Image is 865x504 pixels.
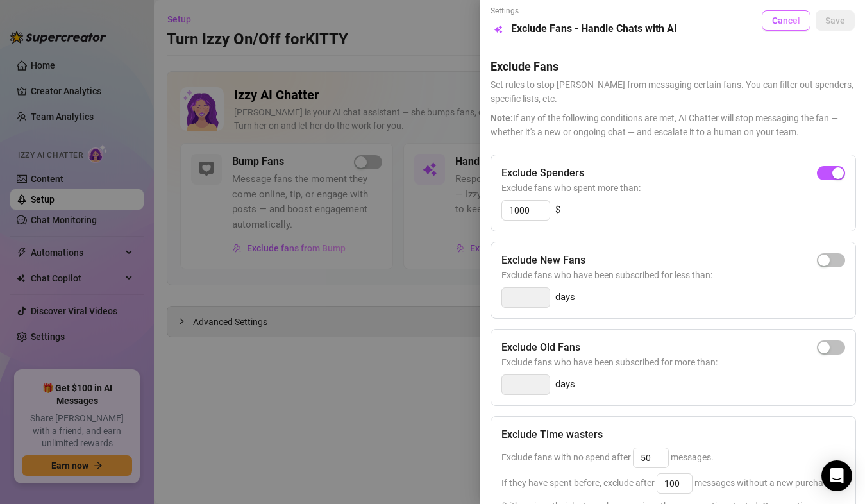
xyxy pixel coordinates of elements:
div: Open Intercom Messenger [821,460,852,491]
h5: Exclude Spenders [501,165,584,181]
span: days [555,290,575,305]
span: Settings [491,5,677,17]
span: Exclude fans who have been subscribed for more than: [501,355,845,369]
h5: Exclude Time wasters [501,427,603,442]
span: If they have spent before, exclude after messages without a new purchase. [501,478,835,488]
h5: Exclude Old Fans [501,340,580,355]
span: If any of the following conditions are met, AI Chatter will stop messaging the fan — whether it's... [491,111,855,139]
span: Note: [491,113,513,123]
span: Cancel [772,15,800,26]
span: $ [555,203,560,218]
span: days [555,377,575,392]
span: Exclude fans who spent more than: [501,181,845,195]
span: Exclude fans who have been subscribed for less than: [501,268,845,282]
h5: Exclude Fans - Handle Chats with AI [511,21,677,37]
span: Exclude fans with no spend after messages. [501,452,714,462]
button: Save [816,10,855,31]
button: Cancel [762,10,810,31]
h5: Exclude Fans [491,58,855,75]
h5: Exclude New Fans [501,253,585,268]
span: Set rules to stop [PERSON_NAME] from messaging certain fans. You can filter out spenders, specifi... [491,78,855,106]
